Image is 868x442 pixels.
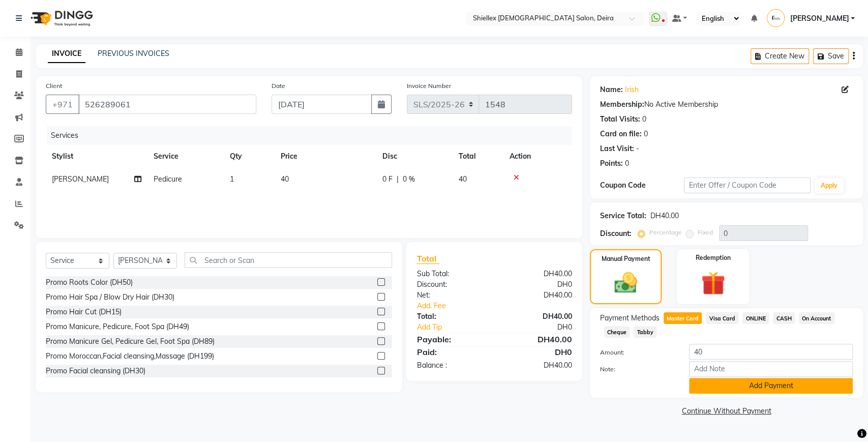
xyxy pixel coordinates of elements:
label: Amount: [592,348,682,357]
th: Service [147,145,224,168]
div: DH40.00 [494,269,580,279]
span: [PERSON_NAME] [790,13,849,24]
div: Balance : [409,360,494,371]
span: CASH [773,312,795,324]
div: Promo Moroccan,Facial cleansing,Massage (DH199) [46,351,214,362]
span: Tabby [634,326,656,338]
input: Enter Offer / Coupon Code [684,178,811,193]
div: DH0 [508,322,580,333]
th: Price [275,145,376,168]
div: Promo Hair Spa / Blow Dry Hair (DH30) [46,292,174,303]
span: Visa Card [706,312,738,324]
img: logo [26,4,96,33]
label: Note: [592,365,682,374]
div: Card on file: [600,129,642,139]
a: Irish [625,84,639,95]
div: Services [47,126,580,145]
input: Search by Name/Mobile/Email/Code [78,95,256,114]
th: Qty [224,145,275,168]
label: Date [272,81,285,91]
div: DH40.00 [494,290,580,301]
div: Coupon Code [600,180,684,191]
a: PREVIOUS INVOICES [98,49,169,58]
span: Payment Methods [600,313,660,323]
a: Add Tip [409,322,508,333]
div: Promo Facial cleansing (DH30) [46,366,145,376]
img: _gift.svg [694,269,732,298]
button: Apply [815,178,844,193]
label: Invoice Number [407,81,451,91]
div: Net: [409,290,494,301]
div: 0 [642,114,646,125]
div: Discount: [600,228,632,239]
input: Amount [689,344,853,360]
div: Name: [600,84,623,95]
button: Add Payment [689,378,853,394]
span: 40 [459,174,467,184]
div: Total Visits: [600,114,640,125]
a: Add. Fee [409,301,579,311]
span: Master Card [664,312,702,324]
div: Promo Manicure Gel, Pedicure Gel, Foot Spa (DH89) [46,336,215,347]
div: DH40.00 [494,360,580,371]
label: Percentage [649,228,682,237]
span: [PERSON_NAME] [52,174,109,184]
div: 0 [625,158,629,169]
button: Create New [751,48,809,64]
a: Continue Without Payment [592,406,861,417]
div: 0 [644,129,648,139]
div: DH40.00 [494,333,580,345]
div: Membership: [600,99,644,110]
th: Stylist [46,145,147,168]
th: Total [453,145,503,168]
img: _cash.svg [607,270,644,296]
div: Payable: [409,333,494,345]
button: +971 [46,95,79,114]
div: Paid: [409,346,494,358]
a: INVOICE [48,45,85,63]
div: Service Total: [600,211,646,221]
span: 1 [230,174,234,184]
div: DH0 [494,279,580,290]
div: DH40.00 [650,211,679,221]
button: Save [813,48,849,64]
div: Discount: [409,279,494,290]
div: Points: [600,158,623,169]
span: Cheque [604,326,630,338]
div: No Active Membership [600,99,853,110]
span: On Account [799,312,834,324]
input: Search or Scan [185,252,392,268]
span: Total [416,253,440,264]
span: | [397,174,399,185]
img: Abigail de Guzman [767,9,785,27]
label: Redemption [696,253,731,262]
div: DH0 [494,346,580,358]
div: Promo Manicure, Pedicure, Foot Spa (DH49) [46,321,189,332]
input: Add Note [689,361,853,377]
th: Disc [376,145,453,168]
div: Promo Roots Color (DH50) [46,277,133,288]
label: Client [46,81,62,91]
div: Sub Total: [409,269,494,279]
div: Total: [409,311,494,322]
span: 0 % [403,174,415,185]
label: Fixed [698,228,713,237]
div: Last Visit: [600,143,634,154]
span: 40 [281,174,289,184]
span: Pedicure [154,174,182,184]
span: 0 F [382,174,393,185]
div: - [636,143,639,154]
div: DH40.00 [494,311,580,322]
span: ONLINE [742,312,769,324]
label: Manual Payment [602,254,650,263]
th: Action [503,145,572,168]
div: Promo Hair Cut (DH15) [46,307,122,317]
